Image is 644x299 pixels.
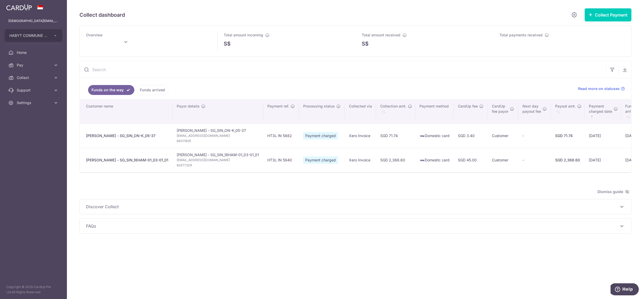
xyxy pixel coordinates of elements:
iframe: Opens a widget where you can find more information [611,283,639,296]
td: SGD 45.00 [454,148,488,172]
span: Payment charged [303,156,338,164]
span: [EMAIL_ADDRESS][DOMAIN_NAME] [177,133,259,138]
span: Payment charged date [589,104,612,114]
td: - [518,123,551,148]
span: Help [12,4,22,8]
span: Discover Collect [86,204,619,210]
span: Payment ref. [267,104,289,109]
th: Customer name [80,99,172,123]
img: CardUp [6,4,32,10]
th: Payment ref. [263,99,299,123]
span: Dismiss guide [597,189,629,195]
td: [PERSON_NAME] - SG_SIN_16HAM-01_03-01_01 [172,148,263,172]
span: CardUp fee [458,104,478,109]
th: Processing status [299,99,345,123]
td: Xero Invoice [345,123,376,148]
th: Payor details [172,99,263,123]
a: Funds arrived [136,85,168,95]
div: SGD 2,368.60 [555,157,580,163]
th: Next daypayout fee [518,99,551,123]
th: Collected via [345,99,376,123]
span: Collection amt. [380,104,406,109]
span: 84011829 [177,138,259,144]
th: Payment method [415,99,454,123]
span: Collect [17,75,51,80]
td: HT3L IN 5940 [263,148,299,172]
td: SGD 3.40 [454,123,488,148]
span: Next day payout fee [522,104,541,114]
span: CardUp fee payor [492,104,508,114]
td: - [518,148,551,172]
span: 82477209 [177,163,259,168]
th: Payout amt. : activate to sort column ascending [551,99,585,123]
span: Home [17,50,51,55]
span: Payment charged [303,132,338,139]
div: [PERSON_NAME] - SG_SIN_ON-K_05-37 [86,133,168,138]
div: [PERSON_NAME] - SG_SIN_16HAM-01_03-01_01 [86,157,168,163]
td: Domestic card [415,148,454,172]
span: Pay [17,63,51,68]
td: [PERSON_NAME] - SG_SIN_ON-K_05-37 [172,123,263,148]
img: visa-sm-192604c4577d2d35970c8ed26b86981c2741ebd56154ab54ad91a526f0f24972.png [419,158,425,163]
span: S$ [362,40,369,48]
p: Discover Collect [86,204,625,210]
h5: Collect dashboard [79,11,125,19]
td: Customer [488,123,518,148]
span: Payor details [177,104,200,109]
span: HABYT COMMUNE SINGAPORE 1 PTE LTD [9,33,48,38]
span: [EMAIL_ADDRESS][DOMAIN_NAME] [177,157,259,163]
td: Domestic card [415,123,454,148]
span: Payout amt. [555,104,576,109]
input: Search [80,61,606,78]
td: Customer [488,148,518,172]
th: Collection amt. : activate to sort column ascending [376,99,415,123]
button: HABYT COMMUNE SINGAPORE 1 PTE LTD [5,29,62,42]
p: [DEMOGRAPHIC_DATA][EMAIL_ADDRESS][DOMAIN_NAME] [8,18,59,24]
th: Paymentcharged date : activate to sort column ascending [585,99,621,123]
span: Total amount incoming [224,33,263,37]
button: Collect Payment [585,8,631,21]
span: S$ [224,40,231,48]
a: Read more on statuses [578,86,625,91]
a: Funds on the way [88,85,134,95]
img: visa-sm-192604c4577d2d35970c8ed26b86981c2741ebd56154ab54ad91a526f0f24972.png [419,133,425,139]
td: [DATE] [585,123,621,148]
p: FAQs [86,223,625,229]
td: [DATE] [585,148,621,172]
span: Total payments received [500,33,543,37]
span: FAQs [86,223,619,229]
span: Support [17,88,51,93]
td: SGD 2,368.60 [376,148,415,172]
td: HT3L IN 5882 [263,123,299,148]
span: Settings [17,100,51,105]
div: SGD 71.74 [555,133,580,138]
span: Read more on statuses [578,86,620,91]
th: CardUp fee [454,99,488,123]
td: SGD 71.74 [376,123,415,148]
span: Processing status [303,104,335,109]
th: CardUpfee payor [488,99,518,123]
td: Xero Invoice [345,148,376,172]
span: Overview [86,33,103,37]
span: Total amount received [362,33,400,37]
